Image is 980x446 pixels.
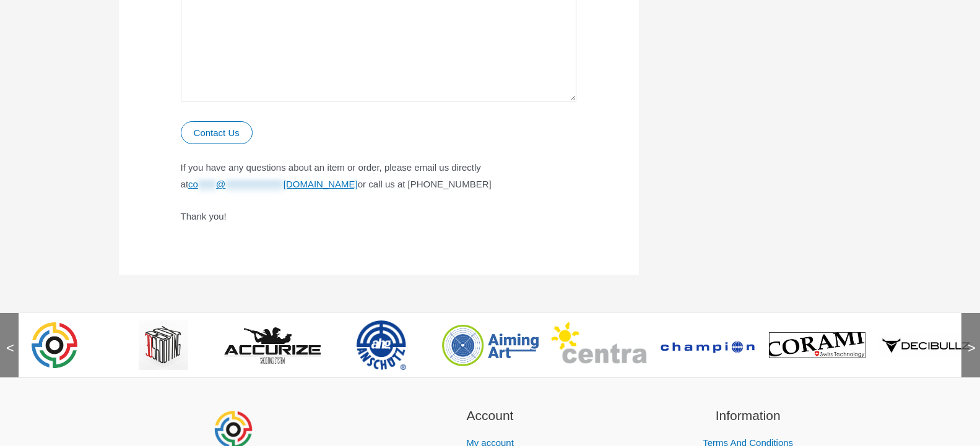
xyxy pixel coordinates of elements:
[181,208,577,225] p: Thank you!
[635,406,862,426] h2: Information
[376,406,604,426] h2: Account
[188,179,358,189] span: This contact has been encoded by Anti-Spam by CleanTalk. Click to decode. To finish the decoding ...
[181,159,577,194] p: If you have any questions about an item or order, please email us directly at or call us at [PHON...
[181,121,253,144] button: Contact Us
[961,330,974,342] span: >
